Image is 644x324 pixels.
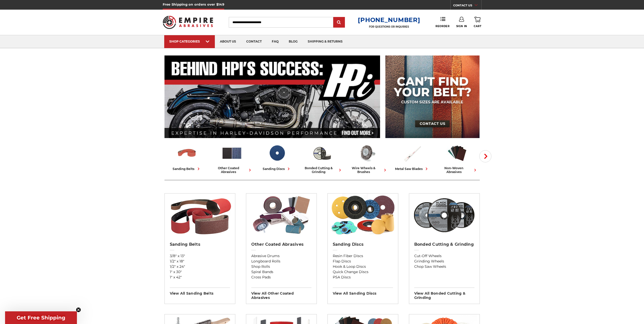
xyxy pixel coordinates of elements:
img: Sanding Belts [167,194,233,237]
a: 1" x 30" [170,269,230,275]
h2: Other Coated Abrasives [251,242,311,247]
h2: Sanding Discs [333,242,393,247]
button: Next [479,150,491,162]
h3: View All sanding discs [333,288,393,296]
a: metal saw blades [392,143,433,171]
a: Longboard Rolls [251,259,311,264]
a: Resin Fiber Discs [333,253,393,259]
img: Sanding Discs [266,143,287,164]
a: sanding discs [257,143,298,171]
a: contact [241,35,267,48]
a: Hook & Loop Discs [333,264,393,269]
img: Bonded Cutting & Grinding [311,143,333,164]
div: sanding belts [173,166,201,171]
div: Get Free ShippingClose teaser [5,311,77,324]
a: Abrasive Drums [251,253,311,259]
a: shipping & returns [303,35,348,48]
a: Shop Rolls [251,264,311,269]
input: Submit [334,17,344,28]
button: Close teaser [76,307,81,312]
a: Cut-Off Wheels [414,253,474,259]
img: Sanding Discs [330,194,396,237]
img: Empire Abrasives [163,12,213,32]
a: 1/2" x 24" [170,264,230,269]
a: [PHONE_NUMBER] [358,16,420,24]
span: Sign In [456,25,467,28]
a: Spiral Bands [251,269,311,275]
a: PSA Discs [333,275,393,280]
span: Get Free Shipping [17,315,65,321]
div: metal saw blades [395,166,429,171]
h3: View All bonded cutting & grinding [414,288,474,300]
h3: View All sanding belts [170,288,230,296]
span: Cart [474,25,481,28]
a: 1" x 42" [170,275,230,280]
div: SHOP CATEGORIES [169,40,210,43]
h3: View All other coated abrasives [251,288,311,300]
a: 1/2" x 18" [170,259,230,264]
img: Other Coated Abrasives [221,143,242,164]
a: Cart [474,17,481,28]
span: Reorder [435,25,449,28]
a: blog [284,35,303,48]
div: non-woven abrasives [437,166,478,174]
a: non-woven abrasives [437,143,478,174]
a: sanding belts [167,143,207,171]
div: wire wheels & brushes [347,166,388,174]
a: wire wheels & brushes [347,143,388,174]
img: Sanding Belts [176,143,197,164]
img: Banner for an interview featuring Horsepower Inc who makes Harley performance upgrades featured o... [164,55,380,138]
a: Quick Change Discs [333,269,393,275]
img: promo banner for custom belts. [385,55,480,138]
h2: Bonded Cutting & Grinding [414,242,474,247]
img: Wire Wheels & Brushes [357,143,378,164]
p: FOR QUESTIONS OR INQUIRIES [358,25,420,28]
div: bonded cutting & grinding [302,166,343,174]
img: Other Coated Abrasives [248,194,314,237]
a: 3/8" x 13" [170,253,230,259]
a: faq [267,35,284,48]
a: Flap Discs [333,259,393,264]
img: Non-woven Abrasives [447,143,468,164]
img: Metal Saw Blades [402,143,423,164]
div: other coated abrasives [212,166,253,174]
a: Reorder [435,17,449,28]
img: Bonded Cutting & Grinding [411,194,477,237]
a: Grinding Wheels [414,259,474,264]
a: Chop Saw Wheels [414,264,474,269]
a: bonded cutting & grinding [302,143,343,174]
div: sanding discs [263,166,291,171]
a: CONTACT US [453,3,481,10]
a: other coated abrasives [212,143,253,174]
a: Cross Pads [251,275,311,280]
h2: Sanding Belts [170,242,230,247]
a: about us [215,35,241,48]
